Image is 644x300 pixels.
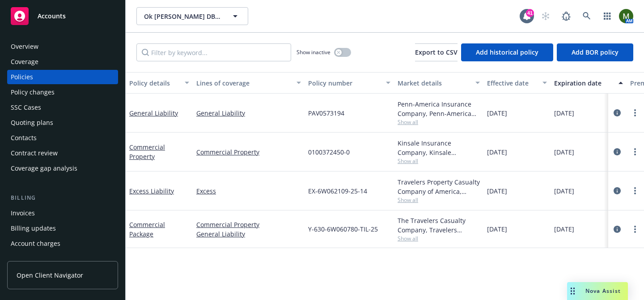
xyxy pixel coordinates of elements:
[11,116,53,130] div: Quoting plans
[11,131,37,145] div: Contacts
[7,4,118,29] a: Accounts
[196,108,301,118] a: General Liability
[7,236,118,251] a: Account charges
[7,116,118,130] a: Quoting plans
[7,39,118,54] a: Overview
[598,7,616,25] a: Switch app
[487,224,507,234] span: [DATE]
[557,43,633,61] button: Add BOR policy
[196,147,301,157] a: Commercial Property
[11,70,33,84] div: Policies
[11,236,60,251] div: Account charges
[476,48,538,56] span: Add historical policy
[487,147,507,157] span: [DATE]
[612,185,623,196] a: circleInformation
[398,78,470,88] div: Market details
[129,220,165,238] a: Commercial Package
[487,108,507,118] span: [DATE]
[308,78,381,88] div: Policy number
[612,146,623,157] a: circleInformation
[305,72,394,94] button: Policy number
[630,146,640,157] a: more
[7,85,118,99] a: Policy changes
[308,224,378,234] span: Y-630-6W060780-TIL-25
[144,12,221,21] span: Ok [PERSON_NAME] DBA Yorktowne Mall
[196,186,301,196] a: Excess
[554,186,574,196] span: [DATE]
[11,252,63,266] div: Installment plans
[11,100,41,115] div: SSC Cases
[193,72,305,94] button: Lines of coverage
[554,147,574,157] span: [DATE]
[7,131,118,145] a: Contacts
[567,282,628,300] button: Nova Assist
[483,72,551,94] button: Effective date
[129,109,178,117] a: General Liability
[297,48,330,56] span: Show inactive
[308,186,367,196] span: EX-6W062109-25-14
[572,48,619,56] span: Add BOR policy
[415,48,458,56] span: Export to CSV
[398,196,480,204] span: Show all
[11,221,56,236] div: Billing updates
[398,157,480,165] span: Show all
[126,72,193,94] button: Policy details
[136,7,248,25] button: Ok [PERSON_NAME] DBA Yorktowne Mall
[38,13,66,20] span: Accounts
[11,85,55,99] div: Policy changes
[7,161,118,176] a: Coverage gap analysis
[11,146,58,160] div: Contract review
[7,70,118,84] a: Policies
[136,43,291,61] input: Filter by keyword...
[398,118,480,126] span: Show all
[585,287,621,295] span: Nova Assist
[11,39,38,54] div: Overview
[7,221,118,236] a: Billing updates
[398,235,480,242] span: Show all
[398,138,480,157] div: Kinsale Insurance Company, Kinsale Insurance, Novatae Risk Group
[630,224,640,235] a: more
[7,55,118,69] a: Coverage
[567,282,578,300] div: Drag to move
[537,7,555,25] a: Start snowing
[554,224,574,234] span: [DATE]
[7,100,118,115] a: SSC Cases
[7,146,118,160] a: Contract review
[11,206,35,220] div: Invoices
[554,108,574,118] span: [DATE]
[461,43,553,61] button: Add historical policy
[487,78,537,88] div: Effective date
[11,55,38,69] div: Coverage
[129,143,165,161] a: Commercial Property
[129,78,179,88] div: Policy details
[11,161,77,176] div: Coverage gap analysis
[557,7,575,25] a: Report a Bug
[578,7,596,25] a: Search
[394,72,483,94] button: Market details
[7,206,118,220] a: Invoices
[554,78,613,88] div: Expiration date
[398,216,480,235] div: The Travelers Casualty Company, Travelers Insurance
[308,108,344,118] span: PAV0573194
[612,224,623,235] a: circleInformation
[17,270,83,280] span: Open Client Navigator
[415,43,458,61] button: Export to CSV
[398,177,480,196] div: Travelers Property Casualty Company of America, Travelers Insurance
[612,107,623,118] a: circleInformation
[196,220,301,229] a: Commercial Property
[7,193,118,202] div: Billing
[129,187,174,195] a: Excess Liability
[630,107,640,118] a: more
[196,229,301,239] a: General Liability
[398,99,480,118] div: Penn-America Insurance Company, Penn-America Group, Novatae Risk Group
[7,252,118,266] a: Installment plans
[308,147,350,157] span: 0100372450-0
[526,9,534,17] div: 41
[487,186,507,196] span: [DATE]
[619,9,633,23] img: photo
[196,78,291,88] div: Lines of coverage
[551,72,627,94] button: Expiration date
[630,185,640,196] a: more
